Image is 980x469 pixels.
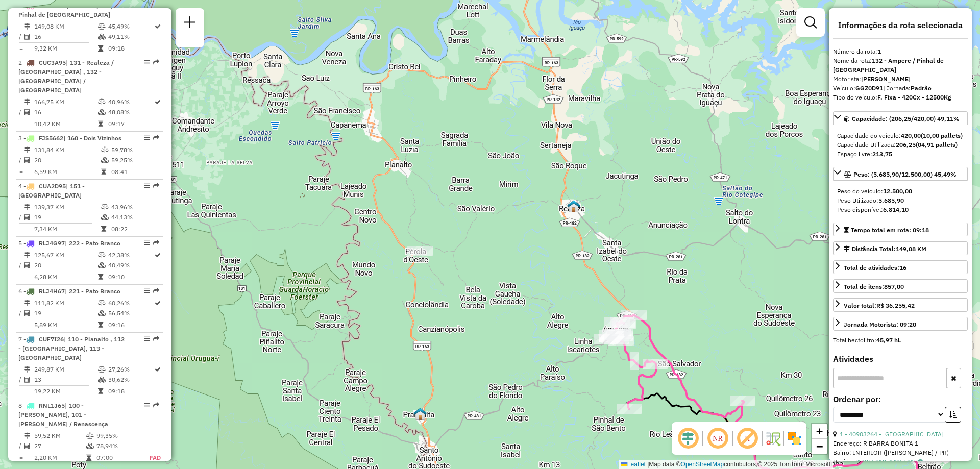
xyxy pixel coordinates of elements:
i: % de utilização da cubagem [86,443,94,449]
strong: Padrão [911,84,932,92]
td: 111,82 KM [34,298,97,308]
span: 149,08 KM [896,245,926,253]
td: 131,84 KM [34,145,101,155]
td: 9,32 KM [34,43,97,54]
i: Tempo total em rota [101,169,106,175]
span: | 110 - Planalto , 112 - [GEOGRAPHIC_DATA], 113 - [GEOGRAPHIC_DATA] [18,335,125,361]
td: 09:16 [108,320,154,330]
a: Jornada Motorista: 09:20 [833,317,968,331]
td: 78,94% [96,441,138,451]
i: Tempo total em rota [101,226,106,232]
i: % de utilização do peso [101,204,109,210]
td: 7,34 KM [34,224,101,234]
div: Atividade não roteirizada - VANI KAPPEL [407,246,433,256]
i: Distância Total [24,99,30,105]
strong: 213,75 [872,150,892,158]
td: 16 [34,32,97,42]
td: 09:18 [108,386,154,397]
span: Total de atividades: [844,264,906,271]
div: Motorista: [833,75,968,84]
div: Jornada Motorista: 09:20 [844,320,916,329]
i: Total de Atividades [24,262,30,268]
strong: 12.500,00 [883,187,912,195]
div: Distância Total: [844,244,926,254]
i: % de utilização da cubagem [101,214,109,220]
td: 48,08% [108,107,154,117]
strong: F. Fixa - 420Cx - 12500Kg [877,93,951,101]
td: 99,35% [96,431,138,441]
span: + [816,425,823,437]
td: 43,96% [111,202,159,212]
div: Espaço livre: [837,150,964,159]
div: Veículo: [833,84,968,93]
td: 59,78% [111,145,159,155]
td: 16 [34,107,97,117]
em: Opções [144,240,150,246]
td: 20 [34,260,97,270]
strong: 420,00 [901,132,921,139]
em: Rota exportada [153,288,159,294]
i: Distância Total [24,23,30,30]
td: / [18,308,23,318]
td: 59,25% [111,155,159,165]
span: 1 - [18,2,114,18]
span: 6 - [18,287,120,295]
a: 1 - 40903264 - [GEOGRAPHIC_DATA] [840,430,944,438]
div: Peso disponível: [837,205,964,214]
td: = [18,272,23,282]
div: Total de itens: [844,282,904,291]
span: | 160 - Dois Vizinhos [63,134,121,142]
em: Rota exportada [153,135,159,141]
td: 09:18 [108,43,154,54]
a: Capacidade: (206,25/420,00) 49,11% [833,111,968,125]
strong: 5.685,90 [878,196,904,204]
span: Ocultar NR [705,426,730,451]
a: Tempo total em rota: 09:18 [833,223,968,236]
i: % de utilização da cubagem [98,109,106,115]
span: 3 - [18,134,121,142]
td: / [18,32,23,42]
td: 2,20 KM [34,453,86,463]
em: Opções [144,183,150,189]
td: 09:17 [108,119,154,129]
span: CUA2D95 [39,182,66,190]
i: Total de Atividades [24,109,30,115]
i: % de utilização do peso [98,366,106,373]
td: 30,62% [108,375,154,385]
i: % de utilização da cubagem [98,34,106,40]
em: Rota exportada [153,59,159,65]
td: 56,54% [108,308,154,318]
em: Opções [144,59,150,65]
div: Valor total: [844,301,915,310]
a: Distância Total:149,08 KM [833,241,968,255]
a: OpenStreetMap [681,461,724,468]
strong: 857,00 [884,283,904,290]
i: Rota otimizada [155,252,161,258]
a: Zoom in [812,424,827,439]
i: Total de Atividades [24,443,30,449]
i: Rota otimizada [155,366,161,373]
td: 40,49% [108,260,154,270]
td: 60,26% [108,298,154,308]
span: 8 - [18,402,108,428]
span: | [647,461,649,468]
td: 5,89 KM [34,320,97,330]
i: Observações [918,459,923,465]
i: Distância Total [24,433,30,439]
div: Número da rota: [833,47,968,56]
strong: 16 [899,264,906,271]
span: | 100 - [PERSON_NAME], 101 - [PERSON_NAME] / Renascença [18,402,108,428]
span: 4 - [18,182,85,199]
em: Opções [144,402,150,408]
div: Nome da rota: [833,56,968,75]
td: / [18,107,23,117]
td: 27 [34,441,86,451]
strong: GGZ0D91 [855,84,883,92]
i: % de utilização da cubagem [98,310,106,316]
div: Tipo do veículo: [833,93,968,102]
i: Tempo total em rota [98,322,103,328]
a: 14255218, 14255217 [857,458,923,465]
img: Exibir/Ocultar setores [786,430,802,447]
td: 166,75 KM [34,97,97,107]
div: Bairro: INTERIOR ([PERSON_NAME] / PR) [833,448,968,457]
